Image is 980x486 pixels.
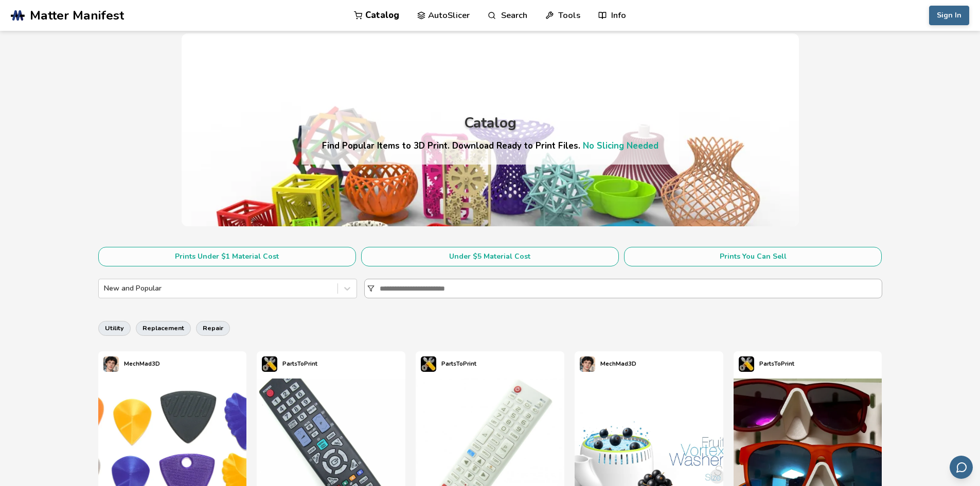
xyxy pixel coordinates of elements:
[739,356,754,372] img: PartsToPrint's profile
[416,351,482,377] a: PartsToPrint's profilePartsToPrint
[600,358,636,369] p: MechMad3D
[421,356,436,372] img: PartsToPrint's profile
[441,358,476,369] p: PartsToPrint
[575,351,642,377] a: MechMad3D's profileMechMad3D
[759,358,794,369] p: PartsToPrint
[464,115,516,131] div: Catalog
[124,358,160,369] p: MechMad3D
[950,456,973,479] button: Send feedback via email
[30,8,124,23] span: Matter Manifest
[98,321,131,335] button: utility
[98,247,356,266] button: Prints Under $1 Material Cost
[361,247,619,266] button: Under $5 Material Cost
[98,351,165,377] a: MechMad3D's profileMechMad3D
[734,351,799,377] a: PartsToPrint's profilePartsToPrint
[322,140,658,152] h4: Find Popular Items to 3D Print. Download Ready to Print Files.
[580,356,595,372] img: MechMad3D's profile
[257,351,323,377] a: PartsToPrint's profilePartsToPrint
[583,140,658,152] a: No Slicing Needed
[282,358,317,369] p: PartsToPrint
[136,321,191,335] button: replacement
[624,247,882,266] button: Prints You Can Sell
[262,356,277,372] img: PartsToPrint's profile
[196,321,230,335] button: repair
[104,284,106,293] input: New and Popular
[929,6,969,25] button: Sign In
[103,356,119,372] img: MechMad3D's profile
